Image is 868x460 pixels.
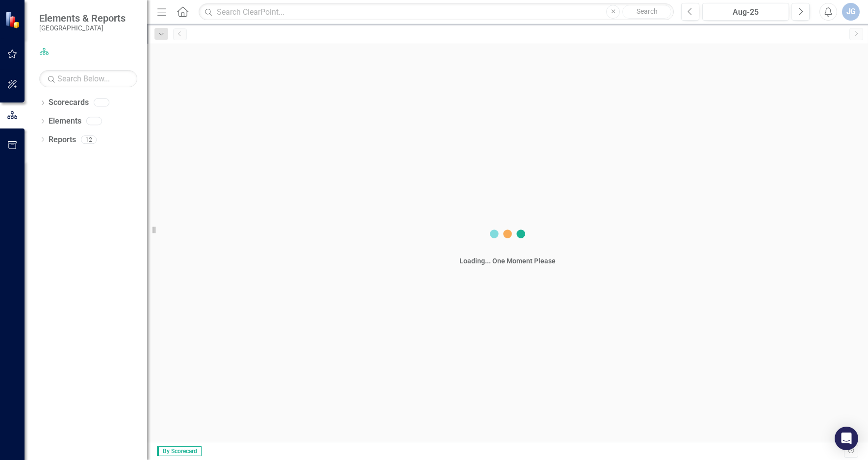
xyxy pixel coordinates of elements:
div: 12 [81,135,97,144]
a: Elements [49,116,81,127]
a: Reports [49,134,76,146]
input: Search ClearPoint... [199,3,674,21]
small: [GEOGRAPHIC_DATA] [39,24,126,32]
button: JG [842,3,860,21]
span: Elements & Reports [39,12,126,24]
button: Search [622,5,671,19]
a: Scorecards [49,97,89,108]
div: Loading... One Moment Please [460,256,556,266]
input: Search Below... [39,70,137,87]
span: By Scorecard [157,446,202,456]
img: ClearPoint Strategy [5,11,22,28]
span: Search [637,7,658,15]
button: Aug-25 [702,3,789,21]
div: Aug-25 [706,6,786,18]
div: Open Intercom Messenger [835,427,858,450]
